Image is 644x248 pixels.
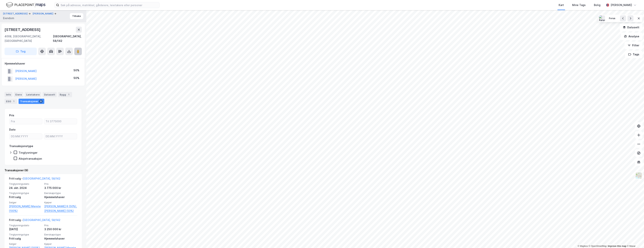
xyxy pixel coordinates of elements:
[9,195,42,199] div: Fritt salg
[9,119,42,124] input: Fra
[625,230,644,248] div: Kontrollprogram for chat
[9,134,42,139] input: DD.MM.YYYY
[608,245,626,247] a: Improve this map
[635,172,642,179] img: Z
[44,134,77,139] input: DD.MM.YYYY
[44,227,77,231] div: 3 250 000 kr
[9,236,42,241] div: Fritt salg
[589,245,607,247] a: OpenStreetMap
[74,68,79,73] div: 50%
[44,204,77,209] a: [PERSON_NAME] R (50%),
[44,192,77,195] span: Eierskapstype
[5,34,53,43] div: 4008, [GEOGRAPHIC_DATA], [GEOGRAPHIC_DATA]
[599,15,605,21] img: Forus
[9,204,42,213] a: [PERSON_NAME] Merete (100%)
[44,195,77,199] div: Hjemmelshaver
[44,209,77,213] a: [PERSON_NAME] (50%)
[625,51,642,58] button: Tags
[53,34,82,43] div: [GEOGRAPHIC_DATA], 58/142
[9,201,42,204] span: Selger
[5,61,82,66] div: Hjemmelshaver
[606,15,618,21] button: Forus
[23,218,60,222] a: [GEOGRAPHIC_DATA], 58/142
[625,230,644,248] iframe: Chat Widget
[9,127,16,132] div: Dato
[9,113,14,118] div: Pris
[44,236,77,241] div: Hjemmelshaver
[9,182,42,186] span: Tinglysningsdato
[611,3,632,7] div: [PERSON_NAME]
[59,2,159,8] input: Søk på adresse, matrikkel, gårdeiere, leietakere eller personer
[5,27,41,33] div: [STREET_ADDRESS]
[44,182,77,186] span: Pris
[44,119,77,124] input: Til 3775000
[3,16,14,20] div: Eiendom
[578,245,588,247] a: Mapbox
[572,3,586,7] div: Mine Tags
[19,151,38,154] div: Tinglysninger
[44,201,77,204] span: Kjøper
[5,99,17,104] div: ESG
[74,76,79,80] div: 50%
[44,233,77,236] span: Eierskapstype
[70,13,83,19] button: Tilbake
[5,48,37,55] button: Tag
[39,99,43,103] div: 9
[58,92,72,97] div: Bygg
[3,12,28,16] button: [STREET_ADDRESS]
[5,168,82,173] div: Transaksjoner (9)
[594,3,600,7] div: Bolig
[33,12,54,16] button: [PERSON_NAME]
[5,92,12,97] div: Info
[67,93,71,96] div: 1
[609,17,615,20] div: Forus
[25,92,41,97] div: Leietakere
[19,157,42,160] div: Aksjetransaksjon
[44,186,77,190] div: 3 775 000 kr
[9,176,60,182] div: Fritt salg -
[43,92,57,97] div: Datasett
[19,99,44,104] div: Transaksjoner
[620,24,642,31] button: Datasett
[9,233,42,236] span: Tinglysningstype
[9,218,60,224] div: Fritt salg -
[44,242,77,246] span: Kjøper
[44,224,77,227] span: Pris
[9,192,42,195] span: Tinglysningstype
[14,92,23,97] div: Eiere
[9,224,42,227] span: Tinglysningsdato
[624,42,642,49] button: Filter
[9,227,42,231] div: [DATE]
[6,2,45,8] img: logo.f888ab2527a4732fd821a326f86c7f29.svg
[9,144,33,148] div: Transaksjonstype
[9,186,42,190] div: 24. okt. 2024
[621,33,642,40] button: Analyse
[559,3,564,7] div: Kart
[12,99,16,103] div: 1
[9,242,42,246] span: Selger
[23,177,60,180] a: [GEOGRAPHIC_DATA], 58/142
